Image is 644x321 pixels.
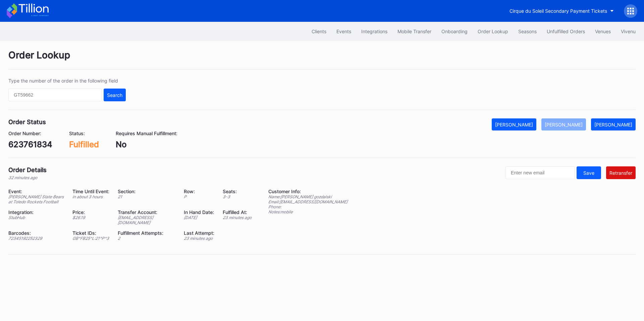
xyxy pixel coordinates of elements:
button: Search [104,89,126,101]
div: 2 [118,236,175,241]
div: Integration: [8,209,64,215]
div: Barcodes: [8,230,64,236]
input: Enter new email [505,166,575,179]
button: Vivenu [616,25,641,38]
div: Ticket IDs: [72,230,109,236]
div: Event: [8,189,64,194]
div: StubHub [8,215,64,220]
button: Unfulfilled Orders [542,25,590,38]
div: Order Status [8,118,46,125]
div: Venues [595,29,611,34]
button: Integrations [356,25,392,38]
div: 72345192252329 [8,236,64,241]
div: 3 - 3 [223,194,252,199]
div: Customer Info: [268,189,347,194]
div: 21 [118,194,175,199]
div: 23 minutes ago [223,215,252,220]
button: [PERSON_NAME] [591,118,636,130]
div: in about 3 hours [72,194,109,199]
div: 32 minutes ago [8,175,47,180]
div: [PERSON_NAME] State Bears at Toledo Rockets Football [8,194,64,204]
div: Fulfilled [69,140,99,149]
div: Phone: [268,204,347,209]
div: Row: [184,189,214,194]
div: [EMAIL_ADDRESS][DOMAIN_NAME] [118,215,175,225]
div: Clients [312,29,326,34]
div: Transfer Account: [118,209,175,215]
div: [PERSON_NAME] [594,122,632,127]
button: [PERSON_NAME] [541,118,586,130]
div: Events [336,29,351,34]
div: Mobile Transfer [397,29,431,34]
div: Last Attempt: [184,230,214,236]
button: [PERSON_NAME] [492,118,536,130]
div: Notes: mobile [268,209,347,214]
div: Unfulfilled Orders [547,29,585,34]
div: Price: [72,209,109,215]
div: Integrations [361,29,387,34]
button: Onboarding [436,25,473,38]
button: Order Lookup [473,25,513,38]
div: $ 26.19 [72,215,109,220]
input: GT59662 [8,89,102,101]
button: Save [577,166,601,179]
div: Cirque du Soleil Secondary Payment Tickets [509,8,607,14]
div: Retransfer [609,170,632,176]
div: Order Details [8,166,47,173]
div: P [184,194,214,199]
div: Fulfillment Attempts: [118,230,175,236]
div: Type the number of the order in the following field [8,78,126,84]
div: Time Until Event: [72,189,109,194]
div: Requires Manual Fulfillment: [116,130,177,136]
button: Events [331,25,356,38]
div: Order Number: [8,130,52,136]
div: Seasons [518,29,537,34]
div: Order Lookup [8,49,636,69]
div: Search [107,92,122,98]
div: Fulfilled At: [223,209,252,215]
div: 23 minutes ago [184,236,214,241]
div: GB^FB25^L:21^P^3 [72,236,109,241]
div: Vivenu [621,29,636,34]
div: Name: [PERSON_NAME] gozdalski [268,194,347,199]
div: Seats: [223,189,252,194]
button: Retransfer [606,166,636,179]
button: Clients [307,25,331,38]
div: Status: [69,130,99,136]
div: [PERSON_NAME] [545,122,583,127]
div: Onboarding [441,29,468,34]
div: In Hand Date: [184,209,214,215]
div: [PERSON_NAME] [495,122,533,127]
div: Section: [118,189,175,194]
button: Seasons [513,25,542,38]
div: 623761834 [8,140,52,149]
button: Venues [590,25,616,38]
div: Email: [EMAIL_ADDRESS][DOMAIN_NAME] [268,199,347,204]
button: Mobile Transfer [392,25,436,38]
div: Order Lookup [478,29,508,34]
div: [DATE] [184,215,214,220]
div: Save [583,170,594,176]
button: Cirque du Soleil Secondary Payment Tickets [504,5,619,17]
div: No [116,140,177,149]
